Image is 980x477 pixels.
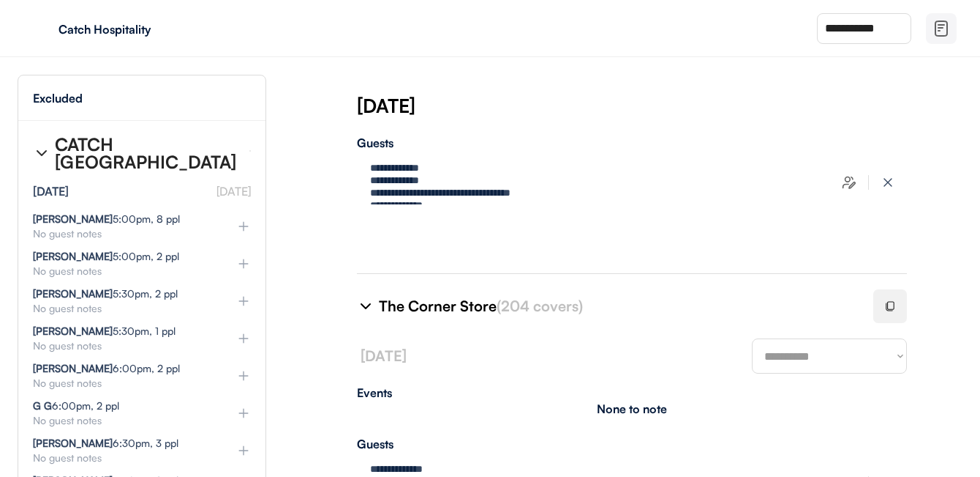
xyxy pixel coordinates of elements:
[33,438,178,448] div: 6:30pm, 3 ppl
[33,229,213,239] div: No guest notes
[33,144,50,162] img: chevron-right%20%281%29.svg
[33,266,213,276] div: No guest notes
[33,399,52,412] strong: G G
[33,92,83,104] div: Excluded
[932,20,950,37] img: file-02.svg
[33,401,119,411] div: 6:00pm, 2 ppl
[236,443,251,458] img: plus%20%281%29.svg
[597,403,667,415] div: None to note
[33,453,213,463] div: No guest notes
[55,136,238,171] div: CATCH [GEOGRAPHIC_DATA]
[357,137,907,149] div: Guests
[33,185,69,197] div: [DATE]
[33,303,213,314] div: No guest notes
[216,184,251,199] font: [DATE]
[357,387,907,399] div: Events
[236,406,251,421] img: plus%20%281%29.svg
[357,438,907,450] div: Guests
[33,437,113,449] strong: [PERSON_NAME]
[33,363,180,374] div: 6:00pm, 2 ppl
[357,297,374,315] img: chevron-right%20%281%29.svg
[379,296,856,317] div: The Corner Store
[33,326,176,336] div: 5:30pm, 1 ppl
[33,251,179,262] div: 5:00pm, 2 ppl
[33,250,113,262] strong: [PERSON_NAME]
[33,325,113,337] strong: [PERSON_NAME]
[497,297,583,315] font: (204 covers)
[361,347,407,365] font: [DATE]
[33,289,178,299] div: 5:30pm, 2 ppl
[236,219,251,234] img: plus%20%281%29.svg
[33,287,113,300] strong: [PERSON_NAME]
[357,92,980,119] div: [DATE]
[236,331,251,346] img: plus%20%281%29.svg
[842,175,856,190] img: users-edit.svg
[236,256,251,271] img: plus%20%281%29.svg
[33,415,213,426] div: No guest notes
[33,214,180,224] div: 5:00pm, 8 ppl
[33,341,213,351] div: No guest notes
[29,17,53,40] img: yH5BAEAAAAALAAAAAABAAEAAAIBRAA7
[33,362,113,374] strong: [PERSON_NAME]
[236,369,251,383] img: plus%20%281%29.svg
[59,23,243,35] div: Catch Hospitality
[33,212,113,225] strong: [PERSON_NAME]
[33,378,213,388] div: No guest notes
[881,175,895,190] img: x-close%20%283%29.svg
[236,294,251,308] img: plus%20%281%29.svg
